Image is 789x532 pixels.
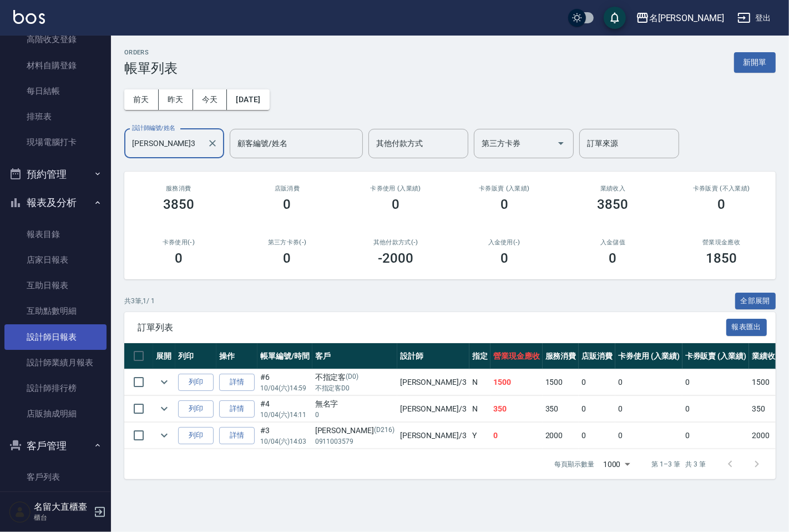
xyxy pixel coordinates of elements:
th: 設計師 [397,343,469,369]
h3: 1850 [706,250,737,266]
span: 訂單列表 [138,322,726,333]
h3: 0 [392,197,399,212]
p: 10/04 (六) 14:59 [260,383,310,393]
h3: 0 [717,197,725,212]
th: 卡券使用 (入業績) [615,343,682,369]
button: 報表匯出 [726,319,767,336]
p: 不指定客D0 [315,383,394,393]
button: [DATE] [227,89,269,110]
button: 名[PERSON_NAME] [631,7,729,29]
h2: 入金使用(-) [463,239,545,246]
a: 店家日報表 [4,247,107,273]
h3: 0 [500,197,508,212]
td: 350 [543,396,579,422]
p: 10/04 (六) 14:03 [260,436,310,446]
p: 共 3 筆, 1 / 1 [124,296,155,306]
h3: 3850 [598,197,629,212]
h2: 入金儲值 [572,239,654,246]
button: 列印 [178,427,214,444]
h3: 帳單列表 [124,61,178,76]
td: [PERSON_NAME] /3 [397,369,469,395]
a: 報表匯出 [726,322,767,332]
p: 每頁顯示數量 [554,459,594,469]
button: Clear [205,135,220,151]
label: 設計師編號/姓名 [132,124,175,132]
td: #4 [257,396,312,422]
td: Y [469,423,490,449]
th: 指定 [469,343,490,369]
a: 卡券管理 [4,490,107,515]
h2: 營業現金應收 [680,239,762,246]
a: 排班表 [4,104,107,129]
a: 詳情 [219,400,255,418]
th: 卡券販賣 (入業績) [682,343,750,369]
a: 互助日報表 [4,273,107,298]
a: 現場電腦打卡 [4,129,107,155]
td: 1500 [543,369,579,395]
a: 新開單 [734,57,776,67]
a: 設計師業績月報表 [4,350,107,375]
button: expand row [156,374,173,390]
td: 0 [579,423,615,449]
a: 詳情 [219,374,255,391]
p: 10/04 (六) 14:11 [260,410,310,420]
div: [PERSON_NAME] [315,425,394,436]
th: 列印 [175,343,216,369]
h2: 第三方卡券(-) [246,239,328,246]
h3: 服務消費 [138,185,220,192]
th: 客戶 [312,343,397,369]
th: 展開 [153,343,175,369]
p: 0 [315,410,394,420]
td: 0 [682,423,750,449]
button: expand row [156,427,173,444]
h2: 卡券使用 (入業績) [355,185,437,192]
th: 營業現金應收 [490,343,543,369]
p: 第 1–3 筆 共 3 筆 [652,459,706,469]
th: 操作 [216,343,257,369]
a: 客戶列表 [4,464,107,490]
a: 詳情 [219,427,255,444]
button: save [604,7,626,29]
h2: ORDERS [124,49,178,56]
div: 無名字 [315,398,394,410]
a: 報表目錄 [4,222,107,247]
h3: 0 [500,250,508,266]
h3: 0 [284,250,291,266]
p: (D0) [346,372,358,383]
img: Logo [13,10,45,24]
h2: 業績收入 [572,185,654,192]
h2: 卡券使用(-) [138,239,220,246]
td: #3 [257,423,312,449]
td: [PERSON_NAME] /3 [397,423,469,449]
button: 報表及分析 [4,188,107,217]
h2: 卡券販賣 (不入業績) [680,185,762,192]
a: 設計師日報表 [4,324,107,350]
h5: 名留大直櫃臺 [34,501,90,513]
button: 前天 [124,89,159,110]
button: 全部展開 [735,293,776,310]
th: 服務消費 [543,343,579,369]
td: 0 [579,396,615,422]
td: [PERSON_NAME] /3 [397,396,469,422]
td: 2000 [749,423,786,449]
td: 0 [682,369,750,395]
td: 0 [682,396,750,422]
button: 昨天 [159,89,193,110]
button: 預約管理 [4,160,107,189]
h2: 其他付款方式(-) [355,239,437,246]
h3: 0 [609,250,616,266]
td: #6 [257,369,312,395]
td: 1500 [749,369,786,395]
td: 350 [490,396,543,422]
h2: 店販消費 [246,185,328,192]
a: 互助點數明細 [4,298,107,324]
button: Open [552,134,570,152]
td: 2000 [543,423,579,449]
button: 今天 [193,89,227,110]
button: 列印 [178,400,214,418]
td: 0 [615,396,682,422]
p: 0911003579 [315,436,394,446]
p: (D216) [374,425,394,436]
button: 客戶管理 [4,431,107,460]
div: 1000 [599,449,634,479]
